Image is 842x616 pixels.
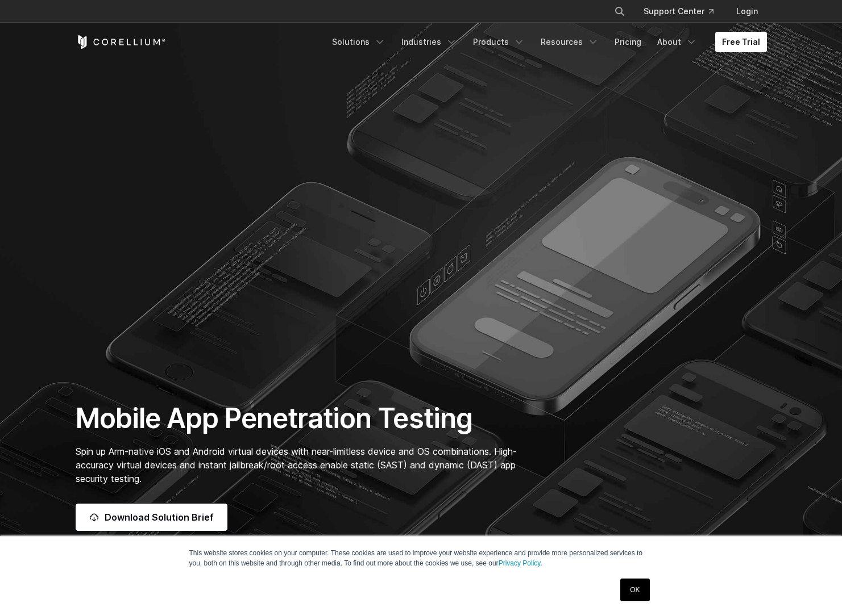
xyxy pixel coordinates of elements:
h1: Mobile App Penetration Testing [76,401,529,435]
a: Products [466,32,532,52]
a: Login [727,1,767,22]
a: Support Center [634,1,723,22]
a: Privacy Policy. [499,559,542,567]
a: Resources [534,32,605,52]
a: Pricing [608,32,648,52]
a: Industries [395,32,464,52]
a: Solutions [325,32,392,52]
div: Navigation Menu [325,32,767,52]
p: This website stores cookies on your computer. These cookies are used to improve your website expe... [189,548,653,568]
a: Download Solution Brief [76,504,227,531]
a: Free Trial [715,32,767,52]
a: Corellium Home [76,35,166,49]
span: Spin up Arm-native iOS and Android virtual devices with near-limitless device and OS combinations... [76,446,517,484]
a: About [650,32,704,52]
button: Search [609,1,630,22]
div: Navigation Menu [600,1,767,22]
span: Download Solution Brief [105,510,214,524]
a: OK [620,579,649,601]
